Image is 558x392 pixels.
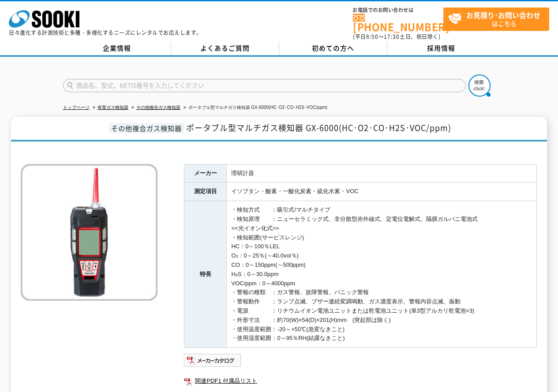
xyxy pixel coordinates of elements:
a: 初めての方へ [279,42,387,55]
span: ポータブル型マルチガス検知器 GX-6000(HC･O2･CO･H2S･VOC/ppm) [186,122,451,134]
a: 企業情報 [63,42,171,55]
th: 測定項目 [184,183,227,201]
a: メーカーカタログ [184,359,242,366]
td: 理研計器 [227,164,537,183]
strong: お見積り･お問い合わせ [466,10,540,20]
a: 関連PDF1 付属品リスト [184,375,537,387]
input: 商品名、型式、NETIS番号を入力してください [63,79,466,92]
a: 採用情報 [387,42,495,55]
span: お電話でのお問い合わせは [353,7,443,13]
th: メーカー [184,164,227,183]
span: 8:50 [366,33,378,41]
p: 日々進化する計測技術と多種・多様化するニーズにレンタルでお応えします。 [9,30,202,35]
th: 特長 [184,201,227,348]
a: その他複合ガス検知器 [136,105,180,110]
a: お見積り･お問い合わせはこちら [443,7,549,31]
a: 有害ガス検知器 [97,105,128,110]
li: ポータブル型マルチガス検知器 GX-6000(HC･O2･CO･H2S･VOC/ppm) [182,103,328,112]
img: メーカーカタログ [184,353,242,367]
td: イソブタン・酸素・一酸化炭素・硫化水素・VOC [227,183,537,201]
span: 初めての方へ [312,43,354,53]
span: (平日 ～ 土日、祝日除く) [353,33,440,41]
a: [PHONE_NUMBER] [353,14,443,32]
span: その他複合ガス検知器 [109,123,184,133]
img: btn_search.png [468,75,491,97]
td: ・検知方式 ：吸引式/マルチタイプ ・検知原理 ：ニューセラミック式、非分散型赤外線式、定電位電解式、隔膜ガルバニ電池式 <<光イオン化式>> ・検知範囲(サービスレンジ) HC：0～100％L... [227,201,537,348]
span: はこちら [448,8,549,30]
a: よくあるご質問 [171,42,279,55]
img: ポータブル型マルチガス検知器 GX-6000(HC･O2･CO･H2S･VOC/ppm) [21,164,157,301]
a: トップページ [63,105,90,110]
span: 17:30 [384,33,400,41]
